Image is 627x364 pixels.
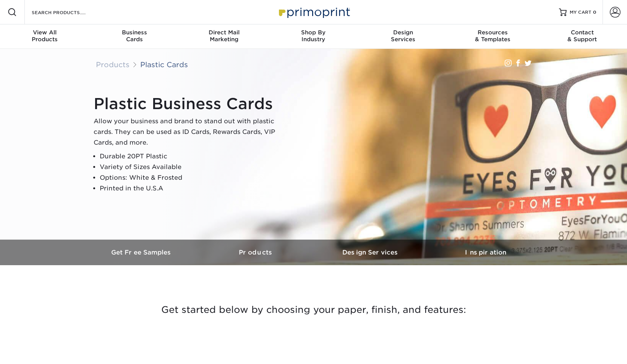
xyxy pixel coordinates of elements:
div: Cards [89,29,179,43]
a: Shop ByIndustry [269,24,358,49]
a: Contact& Support [538,24,627,49]
span: Contact [538,29,627,36]
div: & Support [538,29,627,43]
div: Industry [269,29,358,43]
h3: Get Free Samples [84,249,199,256]
h3: Products [199,249,314,256]
h3: Inspiration [428,249,543,256]
p: Allow your business and brand to stand out with plastic cards. They can be used as ID Cards, Rewa... [94,116,285,148]
span: 0 [593,10,596,15]
li: Options: White & Frosted [100,172,285,183]
span: Business [89,29,179,36]
h3: Get started below by choosing your paper, finish, and features: [90,293,537,327]
span: Shop By [269,29,358,36]
h3: Design Services [314,249,428,256]
h1: Plastic Business Cards [94,95,285,113]
span: Design [358,29,448,36]
a: Get Free Samples [84,240,199,265]
a: BusinessCards [89,24,179,49]
li: Printed in the U.S.A [100,183,285,194]
a: Products [96,60,130,69]
span: MY CART [570,9,591,16]
input: SEARCH PRODUCTS..... [31,8,105,17]
a: Resources& Templates [448,24,537,49]
a: Plastic Cards [140,60,188,69]
li: Durable 20PT Plastic [100,151,285,162]
li: Variety of Sizes Available [100,162,285,172]
span: Direct Mail [179,29,269,36]
span: Resources [448,29,537,36]
img: Primoprint [275,4,352,20]
div: & Templates [448,29,537,43]
div: Services [358,29,448,43]
a: Products [199,240,314,265]
a: DesignServices [358,24,448,49]
a: Inspiration [428,240,543,265]
a: Direct MailMarketing [179,24,269,49]
div: Marketing [179,29,269,43]
a: Design Services [314,240,428,265]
